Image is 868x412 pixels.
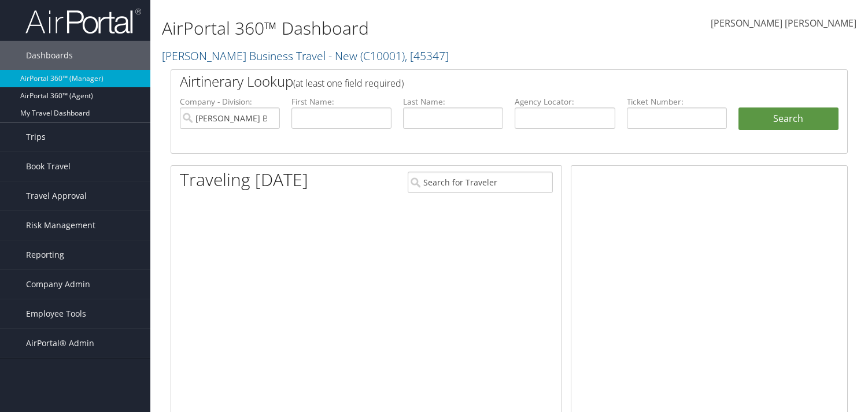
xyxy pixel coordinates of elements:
h2: Airtinerary Lookup [180,72,782,91]
span: Risk Management [26,211,95,240]
span: Book Travel [26,152,71,181]
span: Employee Tools [26,299,86,328]
span: Dashboards [26,41,73,70]
label: Agency Locator: [515,96,615,107]
span: AirPortal® Admin [26,329,94,358]
span: Company Admin [26,270,90,299]
span: ( C10001 ) [360,48,405,64]
span: Trips [26,123,46,151]
label: Company - Division: [180,96,280,107]
label: Last Name: [403,96,503,107]
a: [PERSON_NAME] Business Travel - New [162,48,449,64]
label: Ticket Number: [627,96,727,107]
h1: Traveling [DATE] [180,168,308,192]
h1: AirPortal 360™ Dashboard [162,16,625,40]
span: Reporting [26,240,64,269]
span: [PERSON_NAME] [PERSON_NAME] [711,17,856,29]
label: First Name: [291,96,391,107]
input: Search for Traveler [408,172,553,193]
img: airportal-logo.png [25,8,141,35]
span: (at least one field required) [293,77,404,90]
span: , [ 45347 ] [405,48,449,64]
a: [PERSON_NAME] [PERSON_NAME] [711,6,856,42]
button: Search [738,107,839,131]
span: Travel Approval [26,181,87,210]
